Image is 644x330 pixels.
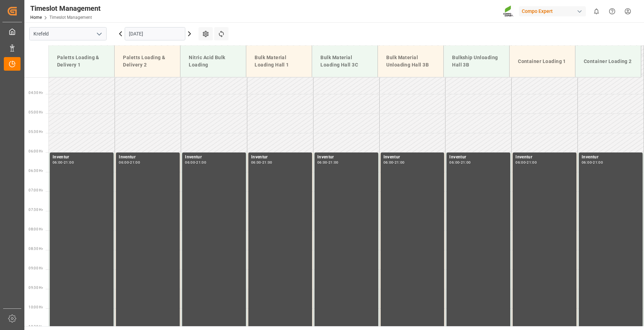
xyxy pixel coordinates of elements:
[29,286,43,290] span: 09:30 Hr
[604,3,620,19] button: Help Center
[185,161,195,164] div: 06:00
[593,161,603,164] div: 21:00
[30,3,101,14] div: Timeslot Management
[252,51,306,71] div: Bulk Material Loading Hall 1
[29,110,43,114] span: 05:00 Hr
[317,161,327,164] div: 06:00
[317,154,375,161] div: Inventur
[64,161,74,164] div: 21:00
[503,5,514,17] img: Screenshot%202023-09-29%20at%2010.02.21.png_1712312052.png
[581,55,635,68] div: Container Loading 2
[94,29,104,39] button: open menu
[29,91,43,95] span: 04:30 Hr
[53,161,63,164] div: 06:00
[251,161,261,164] div: 06:00
[54,51,109,71] div: Paletts Loading & Delivery 1
[129,161,130,164] div: -
[589,3,604,19] button: show 0 new notifications
[383,51,438,71] div: Bulk Material Unloading Hall 3B
[515,55,569,68] div: Container Loading 1
[383,161,394,164] div: 06:00
[582,161,592,164] div: 06:00
[526,161,527,164] div: -
[515,161,526,164] div: 06:00
[582,154,640,161] div: Inventur
[120,51,174,71] div: Paletts Loading & Delivery 2
[186,51,240,71] div: Nitric Acid Bulk Loading
[262,161,272,164] div: 21:00
[261,161,262,164] div: -
[125,27,185,40] input: DD.MM.YYYY
[29,130,43,134] span: 05:30 Hr
[29,266,43,270] span: 09:00 Hr
[459,161,460,164] div: -
[29,227,43,231] span: 08:00 Hr
[251,154,309,161] div: Inventur
[63,161,64,164] div: -
[327,161,328,164] div: -
[29,149,43,153] span: 06:00 Hr
[519,5,589,18] button: Compo Expert
[29,247,43,251] span: 08:30 Hr
[119,161,129,164] div: 06:00
[196,161,206,164] div: 21:00
[195,161,196,164] div: -
[53,154,111,161] div: Inventur
[449,154,507,161] div: Inventur
[119,154,177,161] div: Inventur
[29,305,43,309] span: 10:00 Hr
[592,161,593,164] div: -
[449,51,504,71] div: Bulkship Unloading Hall 3B
[29,208,43,212] span: 07:30 Hr
[519,6,586,16] div: Compo Expert
[393,161,394,164] div: -
[383,154,442,161] div: Inventur
[29,188,43,192] span: 07:00 Hr
[515,154,574,161] div: Inventur
[29,27,107,40] input: Type to search/select
[449,161,459,164] div: 06:00
[29,325,43,329] span: 10:30 Hr
[395,161,405,164] div: 21:00
[29,169,43,173] span: 06:30 Hr
[30,15,42,20] a: Home
[461,161,471,164] div: 21:00
[130,161,140,164] div: 21:00
[328,161,339,164] div: 21:00
[318,51,372,71] div: Bulk Material Loading Hall 3C
[527,161,537,164] div: 21:00
[185,154,243,161] div: Inventur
